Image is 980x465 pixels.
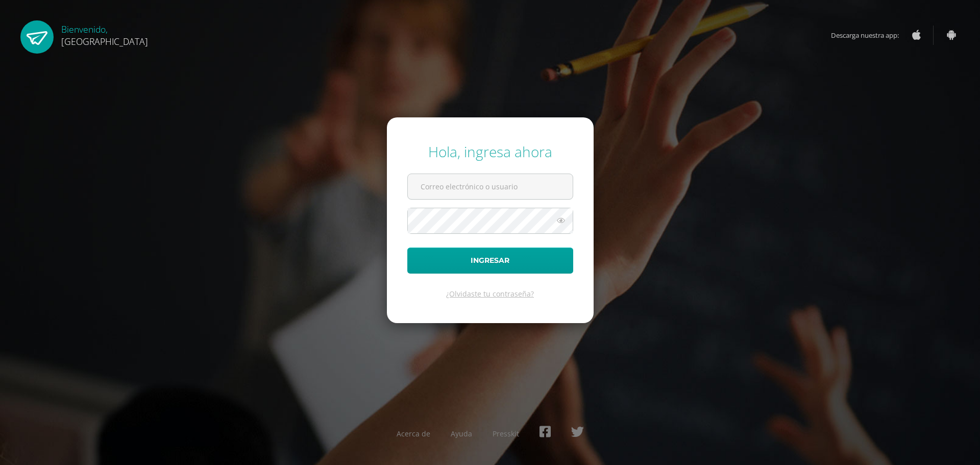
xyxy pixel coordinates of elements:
input: Correo electrónico o usuario [408,174,573,199]
div: Bienvenido, [61,20,148,47]
div: Hola, ingresa ahora [407,142,573,161]
a: Acerca de [397,429,430,438]
a: ¿Olvidaste tu contraseña? [446,289,534,299]
button: Ingresar [407,248,573,274]
a: Ayuda [451,429,472,438]
span: Descarga nuestra app: [831,26,909,45]
a: Presskit [493,429,519,438]
span: [GEOGRAPHIC_DATA] [61,35,148,47]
